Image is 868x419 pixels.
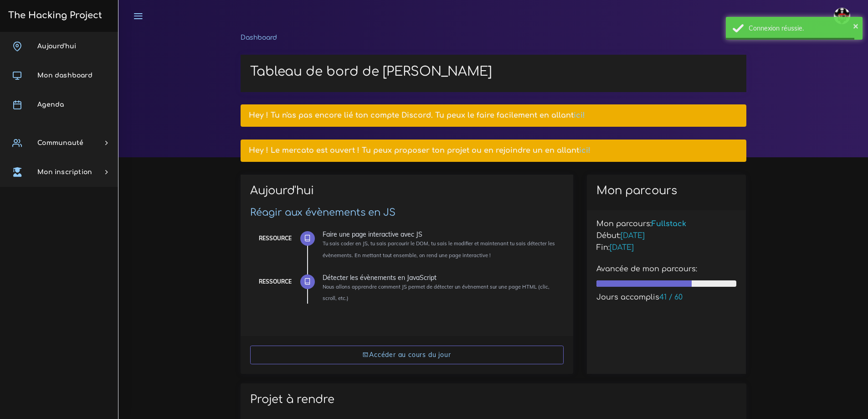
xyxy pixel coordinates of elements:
small: Nous allons apprendre comment JS permet de détecter un évènement sur une page HTML (clic, scroll,... [323,284,550,301]
span: Fullstack [652,220,686,228]
h3: The Hacking Project [5,10,102,21]
span: 41 / 60 [659,293,683,301]
span: Mon inscription [37,169,92,176]
span: Mon dashboard [37,72,92,79]
a: Réagir aux évènements en JS [250,207,395,218]
h1: Tableau de bord de [PERSON_NAME] [250,64,737,80]
span: Agenda [37,101,64,108]
div: Faire une page interactive avec JS [323,231,557,238]
span: Aujourd'hui [37,43,76,50]
h5: Avancée de mon parcours: [596,265,737,274]
h2: Projet à rendre [250,393,737,406]
button: × [853,21,858,30]
h5: Mon parcours: [596,220,737,228]
span: [DATE] [621,232,645,240]
span: Communauté [37,140,83,146]
div: Connexion réussie. [749,24,856,33]
a: ici! [574,111,585,119]
img: avatar [834,8,850,24]
div: Ressource [259,233,292,243]
a: ici! [579,146,591,155]
a: Dashboard [241,34,277,41]
h5: Jours accomplis [596,293,737,302]
div: Détecter les évènements en JavaScript [323,274,557,281]
span: [DATE] [610,243,634,252]
h5: Fin: [596,243,737,252]
div: Ressource [259,277,292,287]
small: Tu sais coder en JS, tu sais parcourir le DOM, tu sais le modifier et maintenant tu sais détecter... [323,240,555,258]
h5: Hey ! Le mercato est ouvert ! Tu peux proposer ton projet ou en rejoindre un en allant [249,146,738,155]
a: Accéder au cours du jour [250,346,564,364]
h2: Mon parcours [596,184,737,197]
h5: Début: [596,232,737,240]
h2: Aujourd'hui [250,184,564,204]
h5: Hey ! Tu n'as pas encore lié ton compte Discord. Tu peux le faire facilement en allant [249,111,738,120]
